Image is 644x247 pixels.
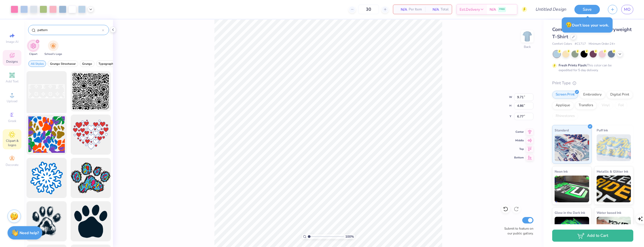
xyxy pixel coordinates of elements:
[555,176,589,202] img: Neon Ink
[589,42,615,46] span: Minimum Order: 24 +
[514,139,524,142] span: Middle
[552,101,574,109] div: Applique
[574,5,600,14] button: Save
[615,101,627,109] div: Foil
[552,80,633,86] div: Print Type
[460,7,480,12] span: Est. Delivery
[580,91,605,99] div: Embroidery
[6,59,18,64] span: Designs
[96,60,117,67] button: filter button
[575,101,597,109] div: Transfers
[524,44,531,49] div: Back
[607,91,633,99] div: Digital Print
[44,40,62,56] div: filter for School's Logo
[6,40,18,44] span: Image AI
[597,217,631,244] img: Water based Ink
[552,26,632,40] span: Comfort Colors Adult Heavyweight T-Shirt
[501,226,533,236] label: Submit to feature on our public gallery.
[597,127,608,133] span: Puff Ink
[28,40,39,56] button: filter button
[20,230,39,235] strong: Need help?
[29,52,37,56] span: Clipart
[575,42,586,46] span: # C1717
[99,62,115,66] span: Typography
[6,79,18,83] span: Add Text
[6,163,18,167] span: Decorate
[48,60,78,67] button: filter button
[559,63,624,73] div: This color can be expedited for 5 day delivery.
[522,31,533,42] img: Back
[621,5,633,14] a: MO
[555,217,589,244] img: Glow in the Dark Ink
[441,7,449,12] span: Total
[514,147,524,151] span: Top
[552,112,578,120] div: Rhinestones
[44,40,62,56] button: filter button
[555,127,569,133] span: Standard
[345,234,354,239] span: 100 %
[396,7,407,12] span: N/A
[80,60,94,67] button: filter button
[50,62,76,66] span: Grunge Streetwear
[555,210,585,215] span: Glow in the Dark Ink
[597,169,628,174] span: Metallic & Glitter Ink
[8,119,16,123] span: Greek
[28,60,46,67] button: filter button
[624,6,631,13] span: MO
[428,7,439,12] span: N/A
[597,176,631,202] img: Metallic & Glitter Ink
[50,43,56,49] img: School's Logo Image
[514,130,524,134] span: Center
[555,169,568,174] span: Neon Ink
[562,17,613,33] div: Don’t lose your work.
[3,139,21,147] span: Clipart & logos
[44,52,62,56] span: School's Logo
[499,7,505,11] span: FREE
[82,62,92,66] span: Grunge
[30,43,36,49] img: Clipart Image
[555,134,589,161] img: Standard
[31,62,44,66] span: All Styles
[409,7,422,12] span: Per Item
[552,230,633,242] button: Add to Cart
[531,4,570,15] input: Untitled Design
[559,63,587,67] strong: Fresh Prints Flash:
[597,210,621,215] span: Water based Ink
[37,27,102,33] input: Try "Stars"
[552,91,578,99] div: Screen Print
[490,7,496,12] span: N/A
[597,134,631,161] img: Puff Ink
[566,21,572,28] span: 😥
[552,42,572,46] span: Comfort Colors
[7,99,17,103] span: Upload
[514,156,524,159] span: Bottom
[598,101,613,109] div: Vinyl
[28,40,39,56] div: filter for Clipart
[358,5,379,14] input: – –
